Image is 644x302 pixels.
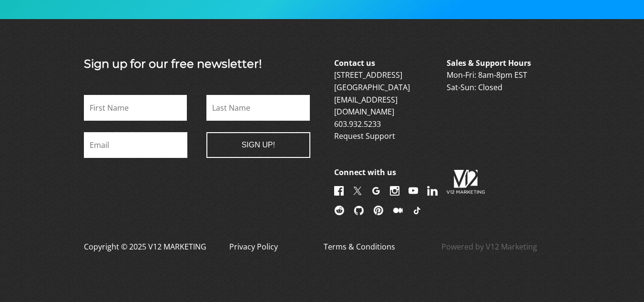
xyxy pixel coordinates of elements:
[334,186,344,196] img: Facebook
[334,131,395,141] a: Request Support
[334,70,410,93] a: [STREET_ADDRESS][GEOGRAPHIC_DATA]
[334,206,345,215] img: Reddit
[84,57,310,71] h3: Sign up for our free newsletter!
[334,167,396,177] b: Connect with us
[371,186,381,196] img: Google+
[229,241,278,264] a: Privacy Policy
[427,186,438,196] img: LinkedIn
[334,94,398,117] a: [EMAIL_ADDRESS][DOMAIN_NAME]
[334,119,381,129] a: 603.932.5233
[390,186,399,196] img: Instagram
[353,186,362,196] img: X
[596,256,644,302] iframe: Chat Widget
[447,58,531,68] b: Sales & Support Hours
[447,57,558,94] p: Mon-Fri: 8am-8pm EST Sat-Sun: Closed
[447,167,485,197] img: V12FOOTER.png
[206,132,310,158] input: Sign Up!
[409,186,418,196] img: YouTube
[441,241,537,264] a: Powered by V12 Marketing
[373,206,384,215] img: Pinterest
[84,241,206,264] p: Copyright © 2025 V12 MARKETING
[84,132,188,158] input: Email
[334,58,375,68] b: Contact us
[354,206,364,215] img: Github
[206,95,310,121] input: Last Name
[324,241,395,264] a: Terms & Conditions
[393,206,403,215] img: Medium
[84,95,187,121] input: First Name
[412,206,422,215] img: TikTok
